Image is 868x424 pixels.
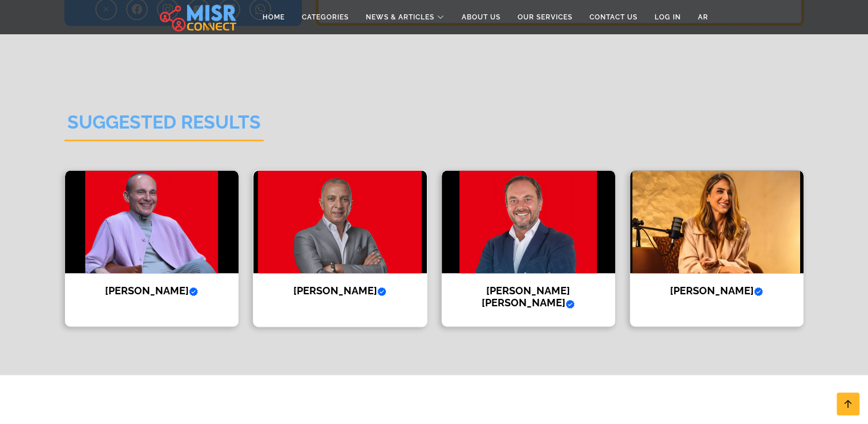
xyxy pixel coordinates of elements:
h2: Suggested Results [64,111,264,141]
a: Dina Ghabbour [PERSON_NAME] [623,170,811,327]
a: Contact Us [581,6,646,28]
img: Ahmed Tarek Khalil [442,170,615,273]
svg: Verified account [377,287,386,296]
img: Ahmed El Sewedy [253,170,427,273]
a: Ahmed El Sewedy [PERSON_NAME] [246,170,434,327]
img: main.misr_connect [160,3,236,31]
svg: Verified account [189,287,198,296]
a: Log in [646,6,689,28]
span: News & Articles [366,12,434,22]
h4: [PERSON_NAME] [74,285,230,297]
a: Mohamed Farouk [PERSON_NAME] [58,170,246,327]
svg: Verified account [566,299,575,309]
a: AR [689,6,717,28]
h4: [PERSON_NAME] [PERSON_NAME] [450,285,607,309]
img: Mohamed Farouk [65,170,239,273]
a: About Us [453,6,509,28]
svg: Verified account [754,287,763,296]
a: News & Articles [357,6,453,28]
img: Dina Ghabbour [630,170,804,273]
a: Categories [293,6,357,28]
h4: [PERSON_NAME] [639,285,795,297]
a: Home [254,6,293,28]
h4: [PERSON_NAME] [262,285,418,297]
a: Our Services [509,6,581,28]
a: Ahmed Tarek Khalil [PERSON_NAME] [PERSON_NAME] [434,170,623,327]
